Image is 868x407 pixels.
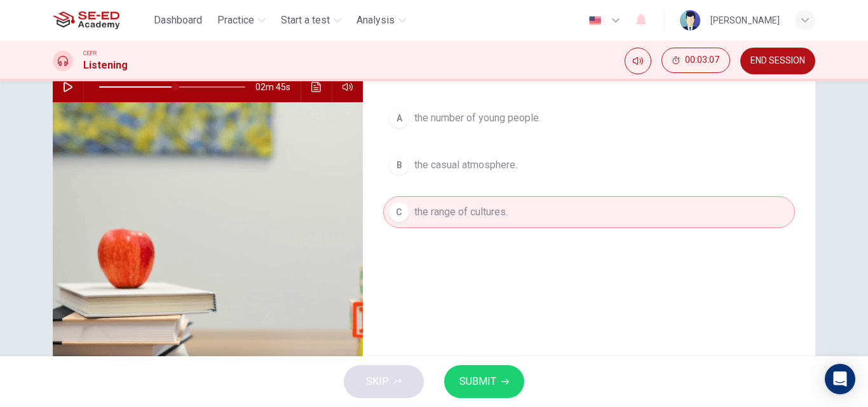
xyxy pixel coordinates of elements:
span: the number of young people. [414,110,541,126]
button: 00:03:07 [661,48,730,73]
button: END SESSION [740,48,815,74]
img: Profile picture [680,10,700,30]
span: END SESSION [750,56,805,66]
div: A [389,108,409,128]
button: Analysis [351,9,411,32]
span: CEFR [83,49,97,58]
button: Athe number of young people. [383,102,795,134]
span: Start a test [281,13,330,28]
button: Practice [212,9,271,32]
span: Dashboard [154,13,202,28]
button: Click to see the audio transcription [306,72,327,102]
a: SE-ED Academy logo [53,8,149,33]
div: C [389,202,409,222]
span: Analysis [356,13,395,28]
div: Mute [625,48,651,74]
div: [PERSON_NAME] [710,13,780,28]
span: SUBMIT [459,373,496,390]
div: B [389,155,409,175]
div: Open Intercom Messenger [825,364,855,394]
div: Hide [661,48,730,74]
img: SE-ED Academy logo [53,8,119,33]
button: Cthe range of cultures. [383,196,795,228]
button: Start a test [276,9,346,32]
h1: Listening [83,58,128,73]
span: 00:03:07 [685,55,719,65]
span: the casual atmosphere. [414,157,517,173]
button: Bthe casual atmosphere. [383,149,795,181]
button: SUBMIT [444,365,524,398]
button: Dashboard [149,9,207,32]
img: en [587,16,603,25]
span: Practice [217,13,254,28]
span: the range of cultures. [414,204,508,220]
span: 02m 45s [255,72,301,102]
